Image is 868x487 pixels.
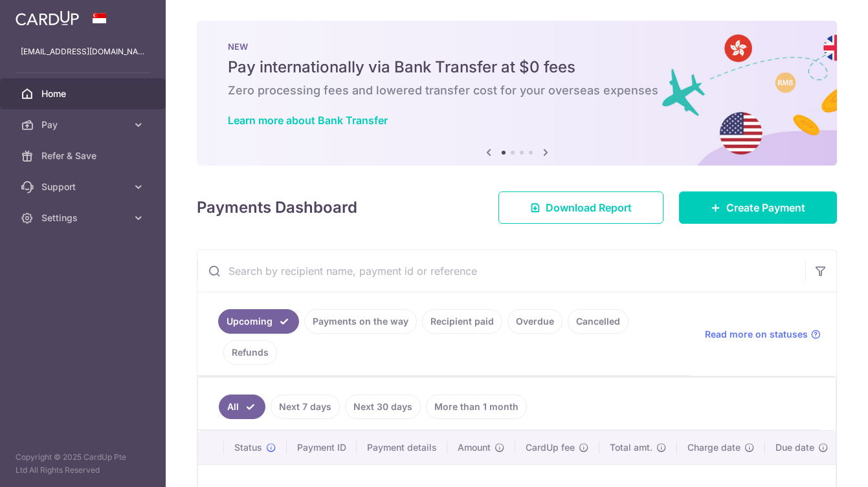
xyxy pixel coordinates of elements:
h4: Payments Dashboard [197,196,357,219]
a: All [219,395,265,419]
a: Recipient paid [422,309,502,334]
span: Due date [775,441,814,454]
span: CardUp fee [526,441,575,454]
span: Home [41,87,127,100]
p: NEW [228,41,806,52]
a: Next 30 days [345,395,421,419]
span: Refer & Save [41,149,127,162]
span: Status [234,441,262,454]
a: Download Report [498,191,663,224]
p: [EMAIL_ADDRESS][DOMAIN_NAME] [21,45,145,58]
a: Read more on statuses [705,328,821,341]
input: Search by recipient name, payment id or reference [197,250,805,292]
a: Payments on the way [304,309,417,334]
span: Amount [458,441,491,454]
a: Next 7 days [271,395,340,419]
img: Bank transfer banner [197,21,837,166]
h6: Zero processing fees and lowered transfer cost for your overseas expenses [228,83,806,98]
span: Charge date [687,441,740,454]
a: Learn more about Bank Transfer [228,114,388,127]
img: CardUp [16,10,79,26]
th: Payment details [357,431,447,464]
h5: Pay internationally via Bank Transfer at $0 fees [228,57,806,78]
a: Cancelled [568,309,629,334]
a: Overdue [507,309,562,334]
span: Read more on statuses [705,328,808,341]
span: Support [41,180,127,193]
span: Total amt. [610,441,652,454]
span: Download Report [546,200,632,215]
span: Pay [41,118,127,131]
span: Settings [41,211,127,224]
th: Payment ID [287,431,357,464]
a: Upcoming [218,309,299,334]
a: Create Payment [679,191,837,224]
a: Refunds [223,340,277,365]
span: Create Payment [726,200,805,215]
a: More than 1 month [426,395,527,419]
